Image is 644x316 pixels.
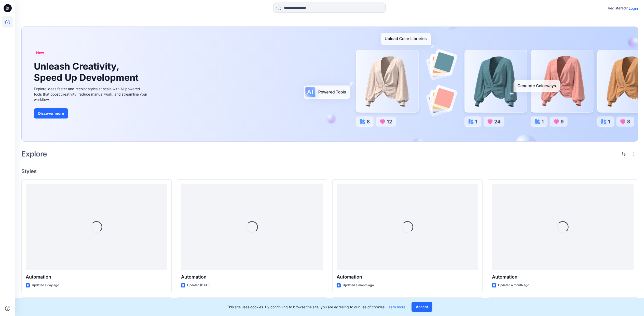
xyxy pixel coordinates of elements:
p: Automation [337,273,478,281]
span: New [36,50,44,56]
a: Discover more [34,108,148,118]
p: Automation [26,273,167,281]
p: Updated [DATE] [187,283,210,288]
p: Updated a month ago [343,283,374,288]
p: Registered? [608,5,628,11]
div: Explore ideas faster and recolor styles at scale with AI-powered tools that boost creativity, red... [34,86,148,102]
button: Accept [412,302,432,312]
p: Automation [181,273,323,281]
h4: Styles [21,168,638,174]
p: Updated a month ago [498,283,529,288]
button: Discover more [34,108,68,118]
h2: Explore [21,150,47,158]
p: This site uses cookies. By continuing to browse the site, you are agreeing to our use of cookies. [227,304,405,310]
a: Learn more [387,305,405,309]
p: Login [629,6,638,11]
p: Automation [492,273,634,281]
h1: Unleash Creativity, Speed Up Development [34,61,141,83]
p: Updated a day ago [32,283,59,288]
